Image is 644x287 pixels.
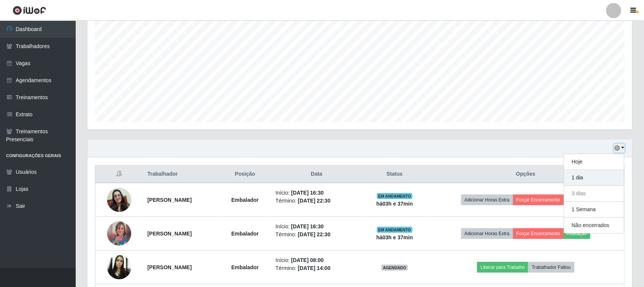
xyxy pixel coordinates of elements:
[143,165,219,183] th: Trabalhador
[298,198,330,204] time: [DATE] 22:30
[291,190,324,196] time: [DATE] 16:30
[107,255,131,279] img: 1616161514229.jpeg
[275,189,358,197] li: Início:
[513,228,564,239] button: Forçar Encerramento
[427,165,625,183] th: Opções
[298,265,330,271] time: [DATE] 14:00
[275,197,358,205] li: Término:
[275,256,358,264] li: Início:
[513,195,564,205] button: Forçar Encerramento
[461,228,513,239] button: Adicionar Horas Extra
[298,231,330,237] time: [DATE] 22:30
[231,197,258,203] strong: Embalador
[461,195,513,205] button: Adicionar Horas Extra
[376,201,413,207] strong: há 03 h e 37 min
[291,223,324,229] time: [DATE] 16:30
[271,165,362,183] th: Data
[381,265,408,271] span: AGENDADO
[477,262,528,273] button: Liberar para Trabalho
[376,234,413,240] strong: há 03 h e 37 min
[377,193,413,199] span: EM ANDAMENTO
[219,165,271,183] th: Posição
[107,188,131,212] img: 1754064940964.jpeg
[377,227,413,233] span: EM ANDAMENTO
[275,231,358,239] li: Término:
[148,231,192,237] strong: [PERSON_NAME]
[564,202,624,218] button: 1 Semana
[564,218,624,233] button: Não encerrados
[275,264,358,272] li: Término:
[231,264,258,270] strong: Embalador
[231,231,258,237] strong: Embalador
[148,264,192,270] strong: [PERSON_NAME]
[528,262,574,273] button: Trabalhador Faltou
[362,165,427,183] th: Status
[275,223,358,231] li: Início:
[564,154,624,170] button: Hoje
[12,6,46,15] img: CoreUI Logo
[148,197,192,203] strong: [PERSON_NAME]
[291,257,324,263] time: [DATE] 08:00
[564,170,624,186] button: 1 dia
[107,221,131,246] img: 1753388876118.jpeg
[563,228,590,239] button: Avaliação
[564,186,624,202] button: 3 dias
